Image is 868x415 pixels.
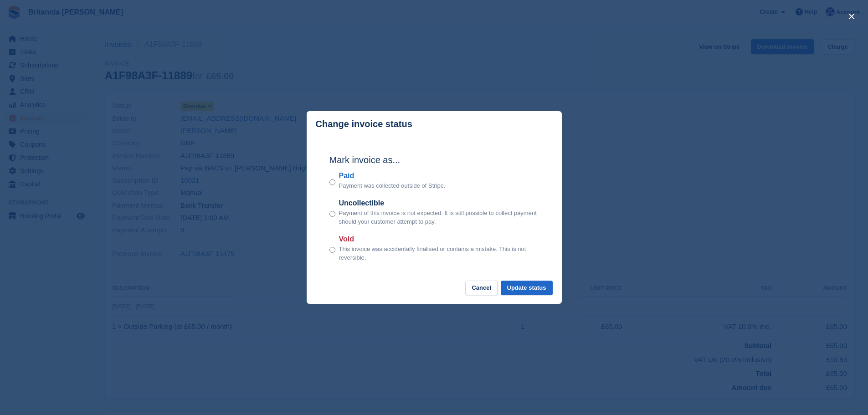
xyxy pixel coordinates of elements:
p: This invoice was accidentally finalised or contains a mistake. This is not reversible. [339,245,539,262]
p: Payment of this invoice is not expected. It is still possible to collect payment should your cust... [339,209,539,226]
label: Paid [339,170,446,181]
button: Update status [501,281,553,296]
label: Uncollectible [339,198,539,209]
p: Payment was collected outside of Stripe. [339,181,446,190]
button: close [844,9,859,24]
button: Cancel [465,281,498,296]
h2: Mark invoice as... [329,153,539,167]
label: Void [339,234,539,245]
p: Change invoice status [316,119,412,129]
